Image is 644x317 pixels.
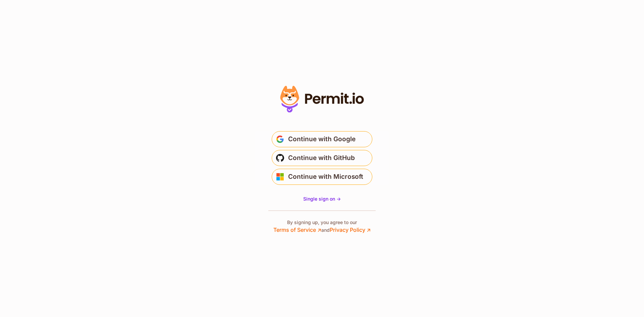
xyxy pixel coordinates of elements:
a: Privacy Policy ↗ [330,226,371,233]
button: Continue with Microsoft [272,169,372,185]
span: Single sign on -> [303,196,341,202]
a: Terms of Service ↗ [273,226,321,233]
span: Continue with Google [288,134,356,145]
button: Continue with Google [272,131,372,147]
a: Single sign on -> [303,196,341,202]
p: By signing up, you agree to our and [273,219,371,234]
span: Continue with GitHub [288,153,355,163]
button: Continue with GitHub [272,150,372,166]
span: Continue with Microsoft [288,171,363,182]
